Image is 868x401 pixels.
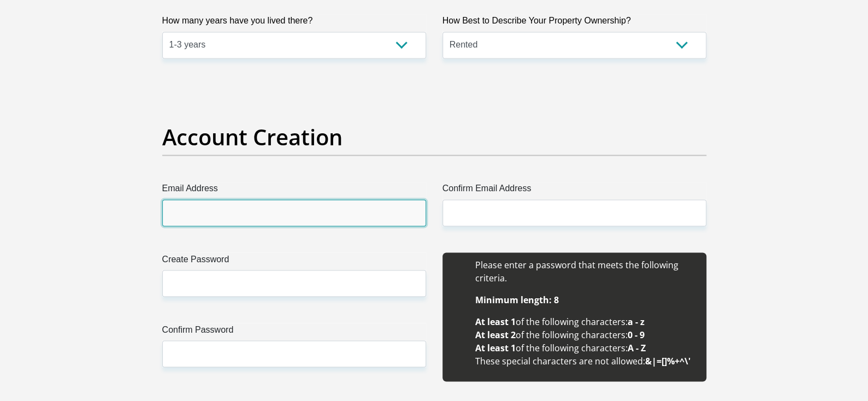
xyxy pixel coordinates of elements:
li: of the following characters: [475,328,695,341]
b: 0 - 9 [628,328,645,340]
b: A - Z [628,341,646,353]
li: Please enter a password that meets the following criteria. [475,258,695,284]
label: Confirm Email Address [442,182,706,199]
label: Confirm Password [162,323,426,340]
b: &|=[]%+^\' [645,355,690,367]
h2: Account Creation [162,124,706,150]
b: At least 1 [475,315,516,327]
label: Email Address [162,182,426,199]
b: At least 1 [475,341,516,353]
li: These special characters are not allowed: [475,354,695,367]
label: How many years have you lived there? [162,14,426,32]
label: Create Password [162,252,426,270]
input: Confirm Email Address [442,199,706,226]
select: Please select a value [162,32,426,58]
li: of the following characters: [475,315,695,328]
input: Confirm Password [162,340,426,367]
input: Email Address [162,199,426,226]
b: a - z [628,315,645,327]
label: How Best to Describe Your Property Ownership? [442,14,706,32]
b: Minimum length: 8 [475,293,559,305]
select: Please select a value [442,32,706,58]
li: of the following characters: [475,341,695,354]
input: Create Password [162,270,426,297]
b: At least 2 [475,328,516,340]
